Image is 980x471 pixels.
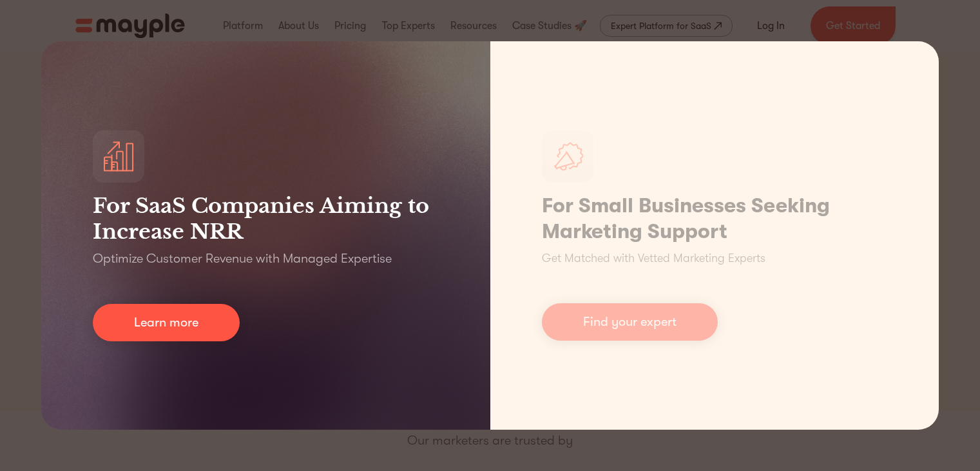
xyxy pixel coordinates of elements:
a: Find your expert [542,303,718,341]
h1: For Small Businesses Seeking Marketing Support [542,193,888,245]
h3: For SaaS Companies Aiming to Increase NRR [93,193,439,245]
a: Learn more [93,304,240,341]
p: Get Matched with Vetted Marketing Experts [542,250,765,267]
p: Optimize Customer Revenue with Managed Expertise [93,250,392,268]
